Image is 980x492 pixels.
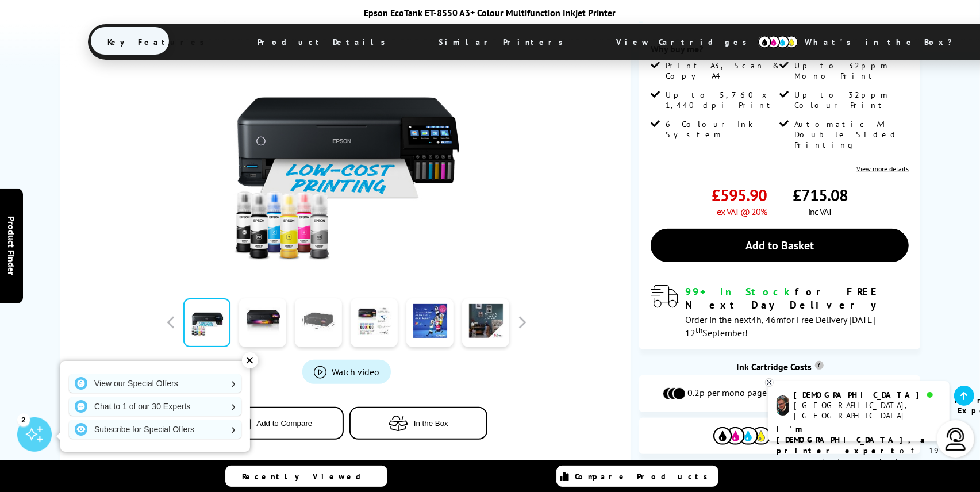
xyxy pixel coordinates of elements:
span: Recently Viewed [243,471,373,482]
span: £595.90 [712,184,767,206]
a: Product_All_Videos [302,360,391,384]
span: 4h, 46m [751,314,783,325]
span: In the Box [414,419,448,428]
span: Compare Products [575,471,714,482]
span: 6 Colour Ink System [666,119,777,140]
div: ✕ [242,352,258,368]
p: of 19 years! I can help you choose the right product [777,424,941,489]
div: 2 [17,413,30,426]
div: [DEMOGRAPHIC_DATA] [794,390,940,400]
img: user-headset-light.svg [944,428,967,451]
b: I'm [DEMOGRAPHIC_DATA], a printer expert [777,424,928,456]
div: for FREE Next Day Delivery [685,285,909,312]
span: 0.2p per mono page [687,387,767,401]
span: 99+ In Stock [685,285,795,298]
sup: th [695,325,702,335]
div: [GEOGRAPHIC_DATA], [GEOGRAPHIC_DATA] [794,400,940,421]
span: Up to 5,760 x 1,440 dpi Print [666,90,777,110]
a: Subscribe for Special Offers [69,420,241,439]
img: Cartridges [713,427,771,445]
span: Add to Compare [256,419,312,428]
a: View our Special Offers [69,374,241,393]
sup: Cost per page [815,361,824,370]
span: Order in the next for Free Delivery [DATE] 12 September! [685,314,875,339]
span: inc VAT [808,206,832,217]
img: Epson EcoTank ET-8550 [234,45,459,271]
span: Automatic A4 Double Sided Printing [795,119,906,150]
span: Product Details [241,28,409,56]
span: £715.08 [793,184,848,206]
a: Add to Basket [651,229,909,262]
span: Product Finder [6,217,17,276]
img: cmyk-icon.svg [758,36,798,48]
button: In the Box [349,407,487,440]
div: Ink Cartridge Costs [639,361,920,372]
a: Chat to 1 of our 30 Experts [69,397,241,416]
span: View Cartridges [599,27,775,57]
span: Up to 32ppm Colour Print [795,90,906,110]
a: Recently Viewed [225,466,387,487]
a: View more details [856,164,909,173]
div: Epson EcoTank ET-8550 A3+ Colour Multifunction Inkjet Printer [88,7,893,18]
button: View Cartridges [648,426,912,445]
div: modal_delivery [651,285,909,338]
span: Watch video [332,366,379,378]
span: Up to 32ppm Mono Print [795,60,906,81]
span: Key Features [91,28,228,56]
button: Add to Compare [206,407,344,440]
span: Similar Printers [422,28,587,56]
a: Compare Products [556,466,718,487]
span: ex VAT @ 20% [717,206,767,217]
img: chris-livechat.png [777,395,789,416]
span: Print A3, Scan & Copy A4 [666,60,777,81]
